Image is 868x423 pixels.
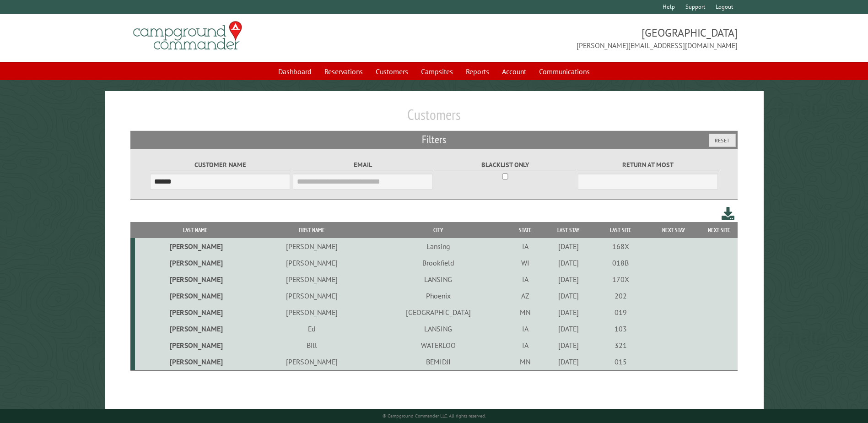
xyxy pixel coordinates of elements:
[135,222,255,238] th: Last Name
[508,304,542,320] td: MN
[130,106,737,131] h1: Customers
[415,63,458,80] a: Campsites
[130,131,737,148] h2: Filters
[508,353,542,370] td: MN
[595,271,647,287] td: 170X
[595,337,647,353] td: 321
[255,320,368,337] td: Ed
[544,324,593,333] div: [DATE]
[135,287,255,304] td: [PERSON_NAME]
[319,63,368,80] a: Reservations
[701,222,738,238] th: Next Site
[370,63,414,80] a: Customers
[255,287,368,304] td: [PERSON_NAME]
[544,357,593,366] div: [DATE]
[544,308,593,317] div: [DATE]
[135,238,255,255] td: [PERSON_NAME]
[135,320,255,337] td: [PERSON_NAME]
[496,63,532,80] a: Account
[368,337,508,353] td: WATERLOO
[255,255,368,271] td: [PERSON_NAME]
[578,160,717,170] label: Return at most
[595,222,647,238] th: Last Site
[646,222,701,238] th: Next Stay
[508,337,542,353] td: IA
[368,287,508,304] td: Phoenix
[273,63,317,80] a: Dashboard
[255,271,368,287] td: [PERSON_NAME]
[595,287,647,304] td: 202
[383,413,486,419] small: © Campground Commander LLC. All rights reserved.
[150,160,290,170] label: Customer Name
[368,320,508,337] td: LANSING
[436,160,575,170] label: Blacklist only
[368,238,508,255] td: Lansing
[460,63,495,80] a: Reports
[255,238,368,255] td: [PERSON_NAME]
[544,341,593,350] div: [DATE]
[135,304,255,320] td: [PERSON_NAME]
[135,353,255,370] td: [PERSON_NAME]
[542,222,595,238] th: Last Stay
[595,353,647,370] td: 015
[368,271,508,287] td: LANSING
[595,320,647,337] td: 103
[508,255,542,271] td: WI
[135,337,255,353] td: [PERSON_NAME]
[595,255,647,271] td: 018B
[544,242,593,251] div: [DATE]
[135,255,255,271] td: [PERSON_NAME]
[595,238,647,255] td: 168X
[544,291,593,300] div: [DATE]
[135,271,255,287] td: [PERSON_NAME]
[544,258,593,267] div: [DATE]
[255,337,368,353] td: Bill
[368,304,508,320] td: [GEOGRAPHIC_DATA]
[130,18,245,54] img: Campground Commander
[508,271,542,287] td: IA
[293,160,432,170] label: Email
[508,238,542,255] td: IA
[368,353,508,370] td: BEMIDJI
[368,222,508,238] th: City
[434,25,738,51] span: [GEOGRAPHIC_DATA] [PERSON_NAME][EMAIL_ADDRESS][DOMAIN_NAME]
[255,222,368,238] th: First Name
[544,275,593,284] div: [DATE]
[709,134,736,147] button: Reset
[508,222,542,238] th: State
[508,320,542,337] td: IA
[255,353,368,370] td: [PERSON_NAME]
[368,255,508,271] td: Brookfield
[595,304,647,320] td: 019
[508,287,542,304] td: AZ
[255,304,368,320] td: [PERSON_NAME]
[722,205,735,222] a: Download this customer list (.csv)
[534,63,595,80] a: Communications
